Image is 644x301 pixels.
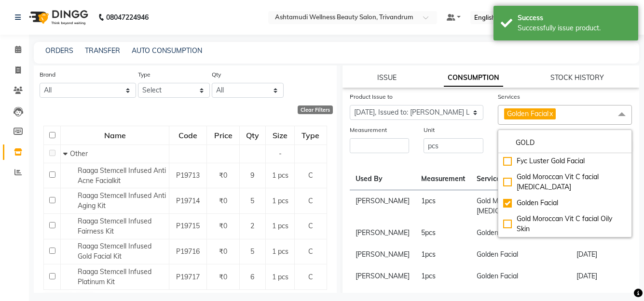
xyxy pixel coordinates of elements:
div: Success [518,13,631,23]
span: 1 pcs [272,196,288,205]
td: 1 [415,265,471,287]
span: pcs [425,272,436,280]
a: x [548,109,553,118]
a: CONSUMPTION [444,69,503,87]
span: P19717 [176,273,200,281]
span: C [308,171,313,180]
a: ISSUE [377,73,397,82]
div: Clear Filters [298,105,333,114]
td: [DATE] [571,244,632,265]
div: Type [295,127,326,144]
span: Raaga Stemcell Infused Anti Aging Kit [78,191,166,210]
a: AUTO CONSUMPTION [132,46,202,55]
label: Qty [212,70,221,79]
td: Gold Moroccan Vit C facial [MEDICAL_DATA] [471,190,571,222]
span: P19714 [176,196,200,205]
span: pcs [425,228,436,237]
td: Golden Facial [471,265,571,287]
span: C [308,273,313,281]
td: [PERSON_NAME] [350,265,415,287]
div: Qty [240,127,265,144]
td: [PERSON_NAME] [350,222,415,244]
span: ₹0 [219,196,227,205]
span: Collapse Row [63,149,70,158]
span: Golden Facial [507,109,548,118]
span: pcs [425,196,436,205]
span: P19716 [176,247,200,256]
div: Fyc Luster Gold Facial [503,156,627,166]
span: Raaga Stemcell Infused Fairness Kit [78,217,151,236]
label: Services [498,92,520,101]
td: 1 [415,190,471,222]
label: Product Issue to [350,92,393,101]
div: Gold Moroccan Vit C facial Oily Skin [503,214,627,234]
span: 1 pcs [272,222,288,230]
a: ORDERS [45,46,73,55]
div: Gold Moroccan Vit C facial [MEDICAL_DATA] [503,172,627,192]
span: ₹0 [219,171,227,180]
span: Other [70,149,88,158]
span: 6 [250,273,254,281]
th: Measurement [415,158,471,190]
td: 5 [415,222,471,244]
span: Raaga Stemcell Infused Platinum Kit [78,267,151,286]
span: 2 [250,222,254,230]
span: P19715 [176,222,200,230]
span: - [279,149,282,158]
span: C [308,247,313,256]
span: 1 pcs [272,171,288,180]
img: logo [25,4,91,31]
b: 08047224946 [106,4,149,31]
div: Price [207,127,238,144]
span: 5 [250,196,254,205]
input: multiselect-search [503,138,627,148]
span: pcs [425,250,436,259]
th: Used By [350,158,415,190]
span: C [308,222,313,230]
td: Golden Facial [471,222,571,244]
td: [PERSON_NAME] [350,244,415,265]
span: 5 [250,247,254,256]
td: [DATE] [571,265,632,287]
label: Measurement [350,126,387,134]
label: Type [138,70,151,79]
span: ₹0 [219,247,227,256]
span: 1 pcs [272,273,288,281]
td: 1 [415,244,471,265]
div: Golden Facial [503,198,627,208]
div: Code [170,127,206,144]
span: C [308,196,313,205]
span: P19713 [176,171,200,180]
div: Successfully issue product. [518,23,631,33]
td: Golden Facial [471,244,571,265]
div: Name [61,127,168,144]
span: 1 pcs [272,247,288,256]
td: [PERSON_NAME] [350,190,415,222]
label: Unit [424,126,435,134]
span: ₹0 [219,273,227,281]
a: TRANSFER [85,46,120,55]
span: Raaga Stemcell Infused Anti Acne Facialkit [78,166,166,185]
span: ₹0 [219,222,227,230]
a: STOCK HISTORY [550,73,604,82]
div: Size [266,127,294,144]
span: 9 [250,171,254,180]
label: Brand [40,70,55,79]
th: Services [471,158,571,190]
span: Raaga Stemcell Infused Gold Facial Kit [78,242,151,261]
